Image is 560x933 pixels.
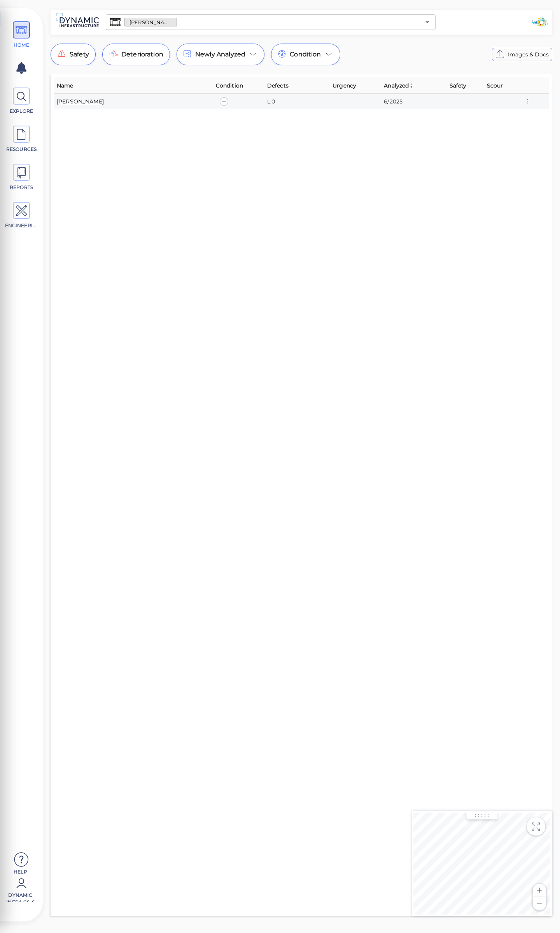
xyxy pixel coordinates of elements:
span: Safety [450,81,467,90]
div: L:0 [267,98,326,105]
canvas: Map [413,813,550,915]
span: Images & Docs [508,50,549,59]
a: REPORTS [4,164,39,191]
span: REPORTS [5,184,38,191]
span: EXPLORE [5,108,38,115]
span: Urgency [332,81,356,90]
span: RESOURCES [5,146,38,153]
span: [PERSON_NAME] [125,19,177,26]
a: ENGINEERING [4,202,39,229]
button: Open [422,17,433,28]
img: Toggle size [525,816,547,838]
button: Images & Docs [492,48,552,61]
span: HOME [5,42,38,49]
span: Condition [216,81,243,90]
button: Zoom in [533,884,546,897]
a: HOME [4,21,39,49]
span: ENGINEERING [5,222,38,229]
span: Safety [70,50,89,59]
span: Scour [487,81,503,90]
span: Name [57,81,73,90]
span: Analyzed [384,81,413,90]
iframe: Chat [527,898,554,927]
a: EXPLORE [4,88,39,115]
img: sort_z_to_a [409,83,414,88]
span: Condition [290,50,321,59]
span: Help [4,868,37,875]
a: RESOURCES [4,126,39,153]
div: 6/2025 [384,98,443,105]
span: Defects [267,81,289,90]
span: Newly Analyzed [195,50,245,59]
span: Deterioration [121,50,163,59]
a: [PERSON_NAME] [57,98,104,105]
button: Zoom out [533,897,546,910]
span: Dynamic Infra CS-6 [4,892,37,902]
